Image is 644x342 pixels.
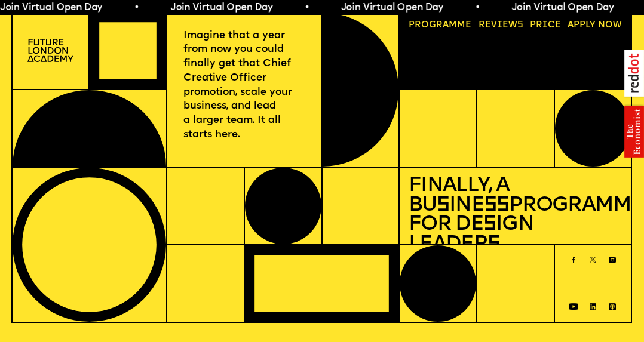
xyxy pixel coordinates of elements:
[183,29,305,142] p: Imagine that a year from now you could finally get that Chief Creative Officer promotion, scale y...
[563,17,627,35] a: Apply now
[443,21,449,30] span: a
[568,21,574,30] span: A
[437,195,449,216] span: s
[484,195,510,216] span: ss
[404,17,476,35] a: Programme
[474,17,528,35] a: Reviews
[525,17,565,35] a: Price
[483,214,496,235] span: s
[134,3,139,13] span: •
[475,3,480,13] span: •
[304,3,309,13] span: •
[409,177,622,255] h1: Finally, a Bu ine Programme for De ign Leader
[487,234,500,255] span: s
